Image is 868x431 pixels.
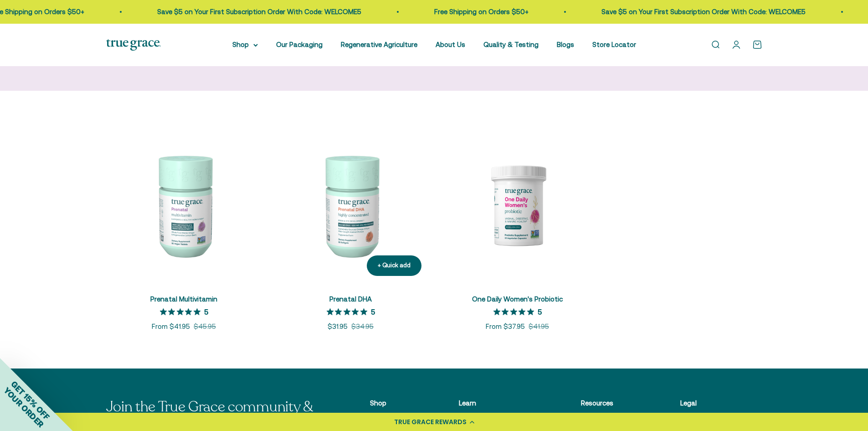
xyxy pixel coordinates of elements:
p: Legal [680,398,744,409]
sale-price: From $37.95 [486,321,525,332]
p: Save $5 on Your First Subscription Order With Code: WELCOME5 [595,6,799,17]
span: 5 out 5 stars rating in total 1 reviews [327,305,371,318]
compare-at-price: $34.95 [351,321,374,332]
p: Resources [581,398,635,409]
img: Daily Multivitamin to Support a Healthy Mom & Baby* For women during pre-conception, pregnancy, a... [106,127,262,283]
a: Blogs [557,41,574,48]
button: + Quick add [367,255,421,276]
p: 5 [204,307,208,316]
a: About Us [436,41,465,48]
img: Daily Probiotic for Women's Vaginal, Digestive, and Immune Support* - 90 Billion CFU at time of m... [440,127,596,283]
img: Prenatal DHA for Brain & Eye Development* For women during pre-conception, pregnancy, and lactati... [273,127,429,283]
p: 5 [371,307,375,316]
a: Regenerative Agriculture [341,41,417,48]
compare-at-price: $45.95 [194,321,216,332]
compare-at-price: $41.95 [529,321,549,332]
span: GET 15% OFF [9,379,51,421]
summary: Shop [232,39,258,50]
a: One Daily Women's Probiotic [472,295,563,303]
a: Prenatal Multivitamin [150,295,217,303]
span: 5 out 5 stars rating in total 4 reviews [493,305,538,318]
sale-price: $31.95 [328,321,348,332]
sale-price: From $41.95 [152,321,190,332]
a: Prenatal DHA [329,295,372,303]
p: Save $5 on Your First Subscription Order With Code: WELCOME5 [150,6,354,17]
a: Our Packaging [276,41,323,48]
a: Store Locator [592,41,636,48]
p: 5 [538,307,542,316]
p: Learn [459,398,535,409]
p: Shop [370,398,414,409]
a: Free Shipping on Orders $50+ [427,8,522,16]
div: TRUE GRACE REWARDS [394,417,467,427]
span: 5 out 5 stars rating in total 3 reviews [160,305,204,318]
span: YOUR ORDER [2,385,46,429]
div: + Quick add [378,261,411,270]
a: Quality & Testing [483,41,539,48]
